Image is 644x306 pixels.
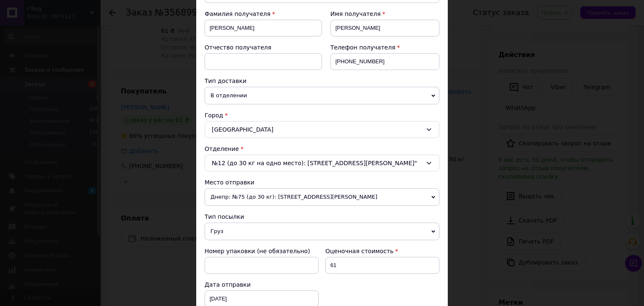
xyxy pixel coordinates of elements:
span: Телефон получателя [330,44,395,51]
span: Тип посылки [205,213,244,220]
span: В отделении [205,87,439,104]
span: Груз [205,223,439,240]
span: Место отправки [205,179,254,186]
span: Отчество получателя [205,44,271,51]
div: Дата отправки [205,280,319,289]
span: Фамилия получателя [205,10,270,17]
span: Днепр: №75 (до 30 кг): [STREET_ADDRESS][PERSON_NAME] [205,188,439,206]
span: Тип доставки [205,78,247,84]
div: Город [205,111,439,119]
span: Имя получателя [330,10,381,17]
div: Номер упаковки (не обязательно) [205,247,319,255]
div: №12 (до 30 кг на одно место): [STREET_ADDRESS][PERSON_NAME]" [205,155,439,171]
div: [GEOGRAPHIC_DATA] [205,121,439,138]
div: Оценочная стоимость [325,247,439,255]
input: +380 [330,53,439,70]
div: Отделение [205,145,439,153]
